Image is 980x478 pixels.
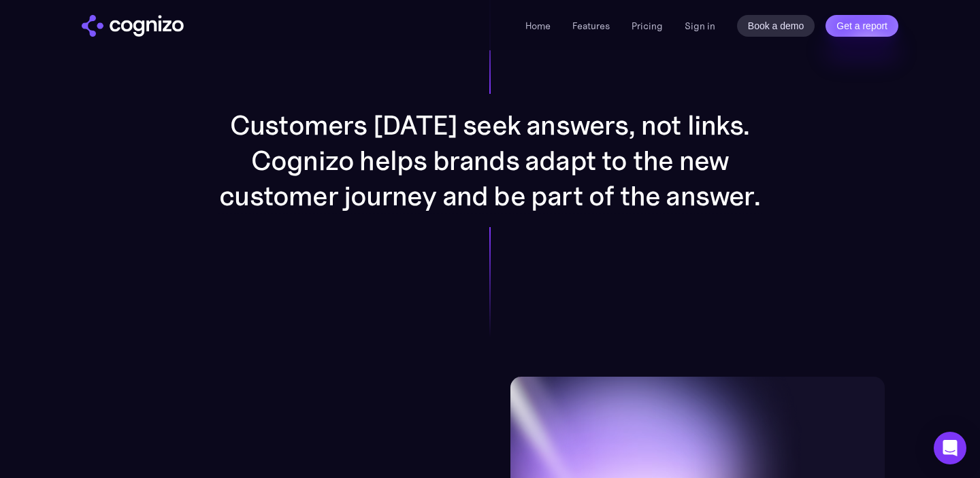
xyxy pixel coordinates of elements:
[525,20,551,32] a: Home
[934,432,966,464] div: Open Intercom Messenger
[82,15,184,37] img: cognizo logo
[737,15,815,37] a: Book a demo
[632,20,663,32] a: Pricing
[826,15,898,37] a: Get a report
[572,20,610,32] a: Features
[218,107,762,214] p: Customers [DATE] seek answers, not links. Cognizo helps brands adapt to the new customer journey ...
[82,15,184,37] a: home
[685,18,715,34] a: Sign in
